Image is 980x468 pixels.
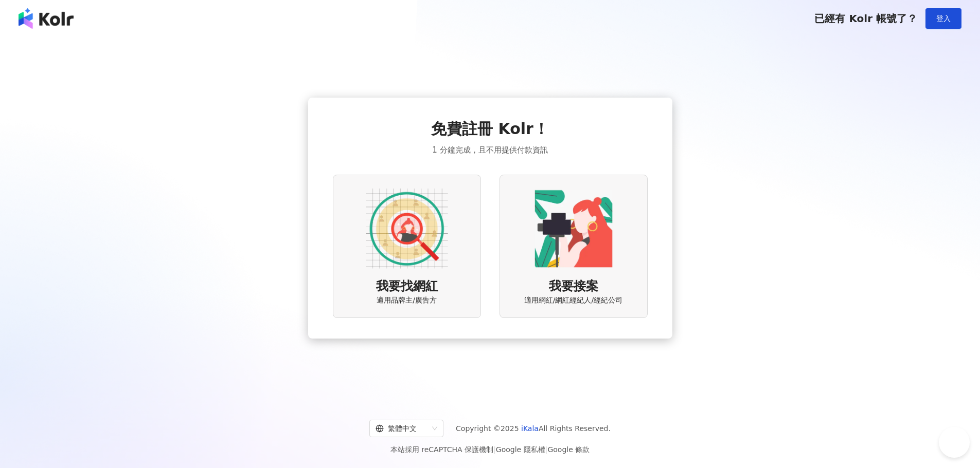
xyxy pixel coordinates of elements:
span: 登入 [936,14,951,23]
a: Google 隱私權 [496,445,545,454]
span: 免費註冊 Kolr！ [431,118,549,140]
span: 已經有 Kolr 帳號了？ [814,12,917,25]
a: Google 條款 [547,445,590,454]
span: | [545,445,548,454]
img: logo [19,8,74,29]
button: 登入 [925,8,961,29]
span: 本站採用 reCAPTCHA 保護機制 [390,443,590,456]
span: 我要接案 [549,278,598,295]
span: 適用網紅/網紅經紀人/經紀公司 [524,295,622,306]
span: 適用品牌主/廣告方 [377,295,437,306]
span: | [493,445,496,454]
img: AD identity option [366,188,448,270]
div: 繁體中文 [376,420,428,437]
span: Copyright © 2025 All Rights Reserved. [456,422,611,435]
a: iKala [521,424,539,433]
span: 1 分鐘完成，且不用提供付款資訊 [432,144,547,156]
iframe: Help Scout Beacon - Open [939,427,970,458]
img: KOL identity option [532,188,615,270]
span: 我要找網紅 [376,278,438,295]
